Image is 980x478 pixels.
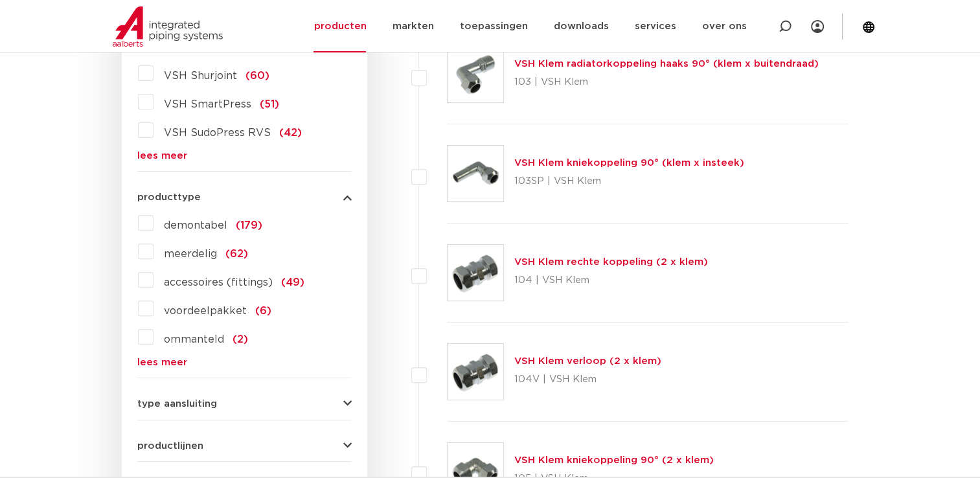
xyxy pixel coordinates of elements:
[164,334,224,345] span: ommanteld
[164,128,271,138] span: VSH SudoPress RVS
[448,245,503,301] img: Thumbnail for VSH Klem rechte koppeling (2 x klem)
[281,277,304,288] span: (49)
[236,220,262,231] span: (179)
[514,369,661,390] p: 104V | VSH Klem
[137,399,217,409] span: type aansluiting
[164,71,237,81] span: VSH Shurjoint
[245,71,269,81] span: (60)
[164,306,247,316] span: voordeelpakket
[137,441,203,451] span: productlijnen
[514,257,708,267] a: VSH Klem rechte koppeling (2 x klem)
[164,249,217,259] span: meerdelig
[225,249,248,259] span: (62)
[448,47,503,102] img: Thumbnail for VSH Klem radiatorkoppeling haaks 90° (klem x buitendraad)
[448,344,503,400] img: Thumbnail for VSH Klem verloop (2 x klem)
[514,59,819,69] a: VSH Klem radiatorkoppeling haaks 90° (klem x buitendraad)
[514,270,708,291] p: 104 | VSH Klem
[514,171,744,192] p: 103SP | VSH Klem
[137,151,352,161] a: lees meer
[514,455,714,465] a: VSH Klem kniekoppeling 90° (2 x klem)
[137,192,352,202] button: producttype
[137,441,352,451] button: productlijnen
[164,220,227,231] span: demontabel
[137,358,352,367] a: lees meer
[448,146,503,201] img: Thumbnail for VSH Klem kniekoppeling 90° (klem x insteek)
[260,99,279,109] span: (51)
[514,72,819,93] p: 103 | VSH Klem
[279,128,302,138] span: (42)
[514,356,661,366] a: VSH Klem verloop (2 x klem)
[137,192,201,202] span: producttype
[137,399,352,409] button: type aansluiting
[233,334,248,345] span: (2)
[255,306,271,316] span: (6)
[164,277,273,288] span: accessoires (fittings)
[164,99,251,109] span: VSH SmartPress
[514,158,744,168] a: VSH Klem kniekoppeling 90° (klem x insteek)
